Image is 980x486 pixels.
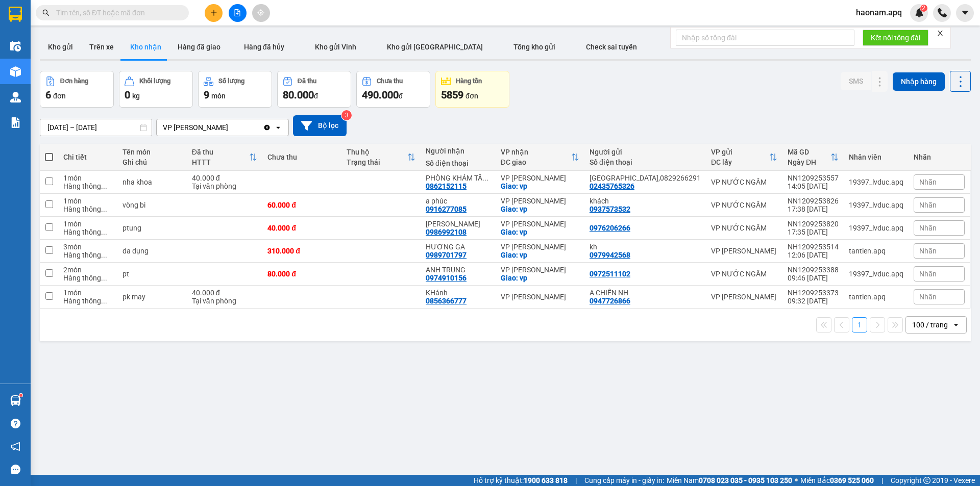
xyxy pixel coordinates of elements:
[915,8,924,17] img: icon-new-feature
[63,251,112,259] div: Hàng thông thường
[347,158,407,166] div: Trạng thái
[788,148,830,156] div: Mã GD
[912,320,948,330] div: 100 / trang
[513,43,555,51] span: Tổng kho gửi
[919,224,937,232] span: Nhãn
[676,30,854,46] input: Nhập số tổng đài
[881,475,883,486] span: |
[590,270,630,278] div: 0972511102
[101,274,107,282] span: ...
[863,30,928,46] button: Kết nối tổng đài
[187,144,262,171] th: Toggle SortBy
[192,289,257,297] div: 40.000 đ
[456,78,482,85] div: Hàng tồn
[122,148,182,156] div: Tên món
[10,117,21,128] img: solution-icon
[426,220,491,228] div: THANH HIỀN
[101,205,107,213] span: ...
[501,220,579,228] div: VP [PERSON_NAME]
[524,476,568,484] strong: 1900 633 818
[501,274,579,282] div: Giao: vp
[132,92,140,100] span: kg
[229,4,247,22] button: file-add
[501,148,571,156] div: VP nhận
[590,289,701,297] div: A CHIẾN NH
[501,197,579,205] div: VP [PERSON_NAME]
[788,289,839,297] div: NH1209253373
[788,228,839,236] div: 17:35 [DATE]
[204,89,209,101] span: 9
[848,6,910,19] span: haonam.apq
[399,92,403,100] span: đ
[711,178,777,186] div: VP NƯỚC NGẦM
[163,122,228,133] div: VP [PERSON_NAME]
[426,274,467,282] div: 0974910156
[63,289,112,297] div: 1 món
[122,224,182,232] div: ptung
[426,266,491,274] div: ANH TRUNG
[711,293,777,301] div: VP [PERSON_NAME]
[63,220,112,228] div: 1 món
[63,205,112,213] div: Hàng thông thường
[298,78,316,85] div: Đã thu
[63,197,112,205] div: 1 món
[849,201,903,209] div: 19397_lvduc.apq
[277,71,351,108] button: Đã thu80.000đ
[10,66,21,77] img: warehouse-icon
[101,182,107,190] span: ...
[914,153,965,161] div: Nhãn
[474,475,568,486] span: Hỗ trợ kỹ thuật:
[169,35,229,59] button: Hàng đã giao
[501,243,579,251] div: VP [PERSON_NAME]
[229,122,230,133] input: Selected VP THANH CHƯƠNG.
[426,228,467,236] div: 0986992108
[830,476,874,484] strong: 0369 525 060
[699,476,792,484] strong: 0708 023 035 - 0935 103 250
[125,89,130,101] span: 0
[426,251,467,259] div: 0989701797
[788,220,839,228] div: NN1209253820
[590,251,630,259] div: 0979942568
[501,293,579,301] div: VP [PERSON_NAME]
[590,205,630,213] div: 0937573532
[362,89,399,101] span: 490.000
[426,297,467,305] div: 0856366777
[441,89,463,101] span: 5859
[267,270,336,278] div: 80.000 đ
[274,123,282,132] svg: open
[347,148,407,156] div: Thu hộ
[465,92,478,100] span: đơn
[267,224,336,232] div: 40.000 đ
[314,92,318,100] span: đ
[788,158,830,166] div: Ngày ĐH
[377,78,403,85] div: Chưa thu
[482,174,488,182] span: ...
[63,266,112,274] div: 2 món
[584,475,664,486] span: Cung cấp máy in - giấy in:
[800,475,874,486] span: Miền Bắc
[923,477,930,484] span: copyright
[590,148,701,156] div: Người gửi
[63,297,112,305] div: Hàng thông thường
[788,174,839,182] div: NN1209253557
[205,4,223,22] button: plus
[341,144,421,171] th: Toggle SortBy
[19,394,22,397] sup: 1
[426,159,491,167] div: Số điện thoại
[919,201,937,209] span: Nhãn
[283,89,314,101] span: 80.000
[234,9,241,16] span: file-add
[919,178,937,186] span: Nhãn
[218,78,244,85] div: Số lượng
[586,43,637,51] span: Check sai tuyến
[590,243,701,251] div: kh
[263,123,271,132] svg: Clear value
[192,297,257,305] div: Tại văn phòng
[590,224,630,232] div: 0976206266
[711,158,769,166] div: ĐC lấy
[53,92,66,100] span: đơn
[40,119,152,136] input: Select a date range.
[81,35,122,59] button: Trên xe
[426,174,491,182] div: PHÒNG KHÁM TÂN TC
[590,197,701,205] div: khách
